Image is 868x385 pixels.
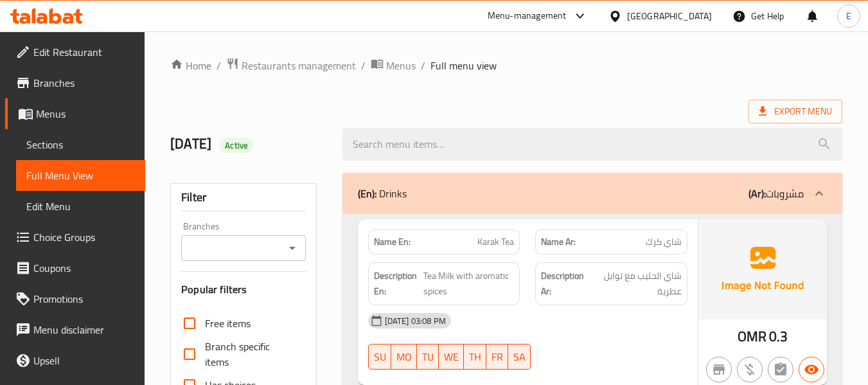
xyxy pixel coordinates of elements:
a: Edit Menu [16,191,145,222]
a: Menus [371,57,416,74]
h3: Popular filters [181,282,305,297]
li: / [421,58,425,73]
a: Coupons [5,253,145,283]
strong: Description En: [374,268,421,300]
strong: Name En: [374,235,411,249]
p: مشروبات [748,186,804,201]
div: [GEOGRAPHIC_DATA] [627,9,712,23]
span: Active [220,139,253,152]
span: E [846,9,851,23]
span: Sections [26,137,135,152]
span: SA [513,348,526,366]
button: MO [391,344,417,370]
b: (Ar): [748,184,766,203]
a: Edit Restaurant [5,37,145,67]
span: MO [396,348,412,366]
span: Export Menu [748,100,842,123]
button: SU [368,344,391,370]
input: search [342,128,842,161]
span: Choice Groups [33,229,135,245]
button: SA [508,344,531,370]
a: Home [170,58,211,73]
button: Purchased item [737,357,763,382]
div: Filter [181,184,305,211]
a: Full Menu View [16,160,145,191]
h2: [DATE] [170,134,326,154]
span: شاي كرك [646,235,682,249]
a: Menus [5,98,145,129]
li: / [361,58,366,73]
span: شاي الحليب مع توابل عطرية [592,268,682,300]
span: Full menu view [430,58,497,73]
span: Promotions [33,291,135,307]
span: Tea Milk with aromatic spices [423,268,515,300]
span: FR [492,348,503,366]
span: Full Menu View [26,168,135,183]
p: Drinks [358,186,407,201]
b: (En): [358,184,376,203]
a: Branches [5,67,145,98]
button: TH [464,344,486,370]
a: Sections [16,129,145,160]
span: Edit Restaurant [33,44,135,60]
span: Upsell [33,353,135,368]
div: (En): Drinks(Ar):مشروبات [342,173,842,214]
a: Choice Groups [5,222,145,253]
span: WE [444,348,459,366]
div: Active [220,138,253,153]
a: Menu disclaimer [5,314,145,345]
span: Branches [33,75,135,91]
span: Edit Menu [26,199,135,214]
span: Karak Tea [477,235,514,249]
span: Menus [36,106,135,121]
a: Upsell [5,345,145,376]
span: Export Menu [759,103,832,120]
span: Coupons [33,260,135,276]
li: / [217,58,221,73]
span: 0.3 [769,324,788,349]
span: OMR [738,324,766,349]
span: Menu disclaimer [33,322,135,337]
span: TU [422,348,434,366]
div: Menu-management [488,8,567,24]
button: Not branch specific item [706,357,732,382]
button: WE [439,344,464,370]
strong: Name Ar: [541,235,576,249]
span: Branch specific items [205,339,295,370]
button: Open [283,239,301,257]
span: SU [374,348,386,366]
span: Free items [205,316,251,331]
strong: Description Ar: [541,268,589,300]
img: Ae5nvW7+0k+MAAAAAElFTkSuQmCC [698,219,827,319]
button: Available [799,357,824,382]
a: Promotions [5,283,145,314]
button: TU [417,344,439,370]
button: FR [486,344,508,370]
span: TH [469,348,481,366]
button: Not has choices [768,357,793,382]
nav: breadcrumb [170,57,842,74]
span: Restaurants management [242,58,356,73]
span: Menus [386,58,416,73]
a: Restaurants management [226,57,356,74]
span: [DATE] 03:08 PM [380,315,451,327]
